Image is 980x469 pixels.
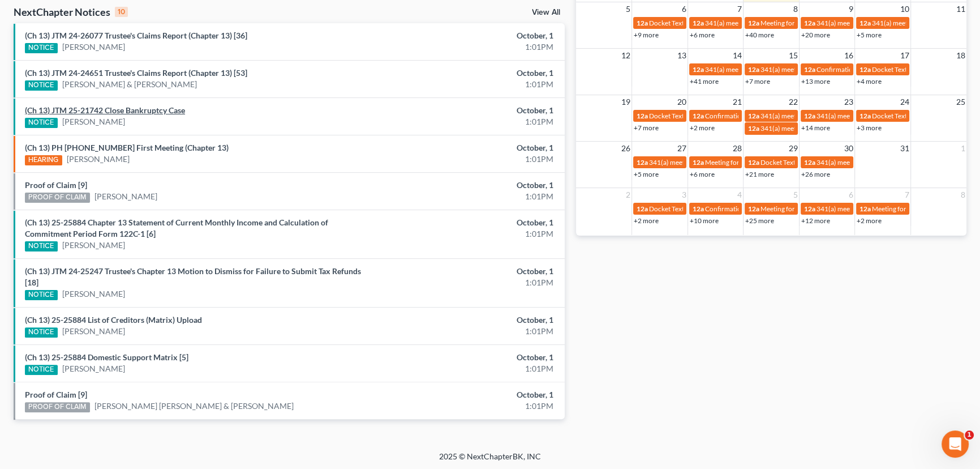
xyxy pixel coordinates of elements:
[634,123,659,132] a: +7 more
[25,193,90,203] div: PROOF OF CLAIM
[736,188,743,202] span: 4
[649,158,818,167] span: 341(a) meeting for [PERSON_NAME] & [PERSON_NAME]
[637,112,648,120] span: 12a
[385,79,553,90] div: 1:01PM
[745,77,770,86] a: +7 more
[25,402,90,412] div: PROOF OF CLAIM
[792,188,799,202] span: 5
[843,49,854,62] span: 16
[760,65,930,74] span: 341(a) meeting for [PERSON_NAME] & [PERSON_NAME]
[676,95,687,109] span: 20
[816,158,980,167] span: 341(a) meeting for [PERSON_NAME] [PERSON_NAME]
[25,155,62,165] div: HEARING
[745,216,774,225] a: +25 more
[801,123,830,132] a: +14 more
[385,352,553,363] div: October, 1
[620,49,631,62] span: 12
[732,49,743,62] span: 14
[965,430,974,440] span: 1
[955,2,966,16] span: 11
[532,8,560,16] a: View All
[748,124,759,133] span: 12a
[62,326,125,337] a: [PERSON_NAME]
[955,49,966,62] span: 18
[748,19,759,27] span: 12a
[620,142,631,155] span: 26
[804,65,815,74] span: 12a
[385,266,553,277] div: October, 1
[804,19,815,27] span: 12a
[788,142,799,155] span: 29
[385,228,553,240] div: 1:01PM
[804,158,815,167] span: 12a
[801,77,830,86] a: +13 more
[25,218,328,238] a: (Ch 13) 25-25884 Chapter 13 Statement of Current Monthly Income and Calculation of Commitment Per...
[788,95,799,109] span: 22
[25,180,87,190] a: Proof of Claim [9]
[872,204,961,213] span: Meeting for [PERSON_NAME]
[732,95,743,109] span: 21
[385,41,553,53] div: 1:01PM
[62,41,125,53] a: [PERSON_NAME]
[620,95,631,109] span: 19
[25,365,58,375] div: NOTICE
[848,188,854,202] span: 6
[690,170,715,178] a: +6 more
[649,112,750,120] span: Docket Text: for [PERSON_NAME]
[385,191,553,202] div: 1:01PM
[788,49,799,62] span: 15
[25,68,247,78] a: (Ch 13) JTM 24-24651 Trustee's Claims Report (Chapter 13) [53]
[637,19,648,27] span: 12a
[385,116,553,127] div: 1:01PM
[634,216,659,225] a: +2 more
[25,352,188,362] a: (Ch 13) 25-25884 Domestic Support Matrix [5]
[705,112,833,120] span: Confirmation hearing for [PERSON_NAME]
[25,315,202,325] a: (Ch 13) 25-25884 List of Creditors (Matrix) Upload
[25,118,58,128] div: NOTICE
[94,400,294,412] a: [PERSON_NAME] [PERSON_NAME] & [PERSON_NAME]
[693,65,704,74] span: 12a
[760,112,870,120] span: 341(a) meeting for [PERSON_NAME]
[385,400,553,412] div: 1:01PM
[693,112,704,120] span: 12a
[634,31,659,39] a: +9 more
[745,31,774,39] a: +40 more
[25,241,58,251] div: NOTICE
[748,204,759,213] span: 12a
[857,216,882,225] a: +2 more
[872,112,973,120] span: Docket Text: for [PERSON_NAME]
[857,77,882,86] a: +4 more
[62,363,125,374] a: [PERSON_NAME]
[676,142,687,155] span: 27
[25,390,87,399] a: Proof of Claim [9]
[904,188,910,202] span: 7
[25,143,229,152] a: (Ch 13) PH [PHONE_NUMBER] First Meeting (Chapter 13)
[25,80,58,91] div: NOTICE
[748,158,759,167] span: 12a
[62,116,125,127] a: [PERSON_NAME]
[816,112,926,120] span: 341(a) meeting for [PERSON_NAME]
[385,30,553,41] div: October, 1
[816,204,926,213] span: 341(a) meeting for [PERSON_NAME]
[705,158,794,167] span: Meeting for [PERSON_NAME]
[693,158,704,167] span: 12a
[681,188,687,202] span: 3
[705,19,884,27] span: 341(a) meeting for Spenser Love Sr. & [PERSON_NAME] Love
[25,266,361,287] a: (Ch 13) JTM 24-25247 Trustee's Chapter 13 Motion to Dismiss for Failure to Submit Tax Refunds [18]
[385,217,553,228] div: October, 1
[843,95,854,109] span: 23
[801,31,830,39] a: +20 more
[801,216,830,225] a: +12 more
[25,31,247,40] a: (Ch 13) JTM 24-26077 Trustee's Claims Report (Chapter 13) [36]
[899,95,910,109] span: 24
[705,204,893,213] span: Confirmation hearing for [PERSON_NAME] & [PERSON_NAME]
[899,2,910,16] span: 10
[690,77,719,86] a: +41 more
[693,204,704,213] span: 12a
[649,204,750,213] span: Docket Text: for [PERSON_NAME]
[625,2,631,16] span: 5
[745,170,774,178] a: +21 more
[385,105,553,116] div: October, 1
[760,19,849,27] span: Meeting for [PERSON_NAME]
[705,65,814,74] span: 341(a) meeting for [PERSON_NAME]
